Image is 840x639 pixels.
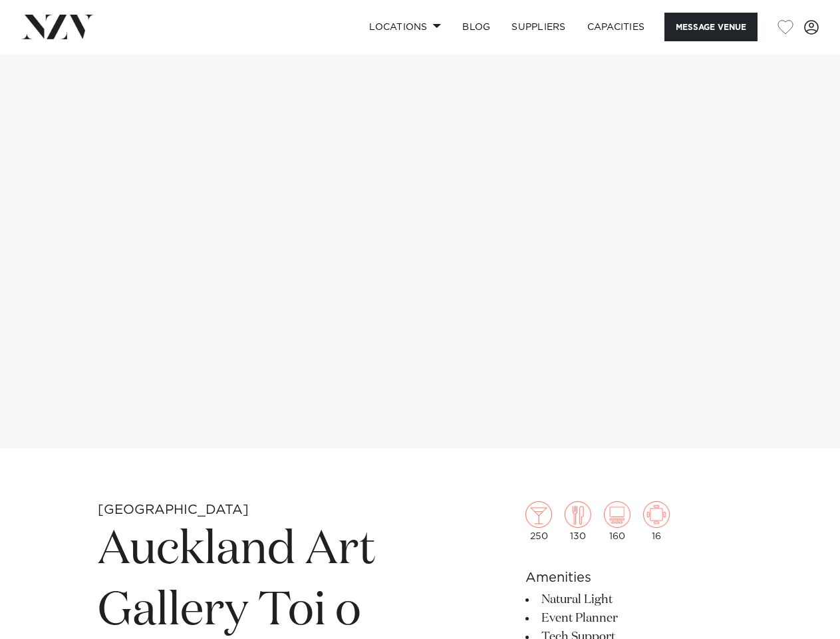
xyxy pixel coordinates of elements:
[501,13,576,41] a: SUPPLIERS
[98,503,249,517] small: [GEOGRAPHIC_DATA]
[525,590,742,609] li: Natural Light
[21,15,94,39] img: nzv-logo.png
[358,13,452,41] a: Locations
[664,13,758,41] button: Message Venue
[525,501,552,541] div: 250
[565,501,591,528] img: dining.png
[565,501,591,541] div: 130
[604,501,630,541] div: 160
[643,501,670,541] div: 16
[525,501,552,528] img: cocktail.png
[643,501,670,528] img: meeting.png
[525,609,742,628] li: Event Planner
[604,501,630,528] img: theatre.png
[577,13,656,41] a: Capacities
[452,13,501,41] a: BLOG
[525,568,742,588] h6: Amenities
